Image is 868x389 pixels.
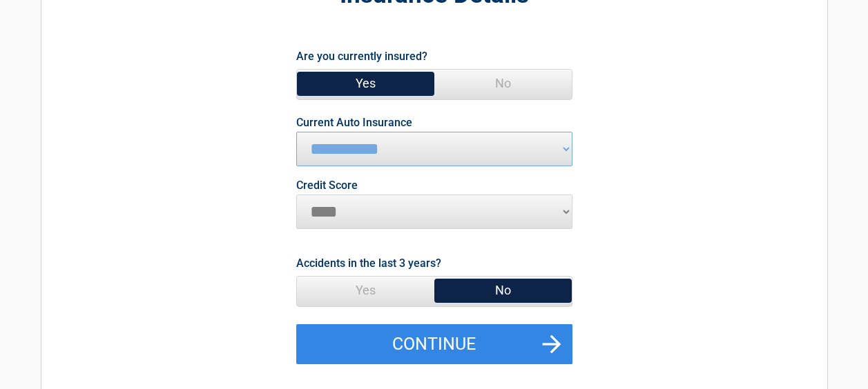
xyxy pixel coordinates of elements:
[296,254,441,272] label: Accidents in the last 3 years?
[296,47,427,66] label: Are you currently insured?
[296,324,572,364] button: Continue
[296,117,412,128] label: Current Auto Insurance
[297,277,434,304] span: Yes
[434,277,572,304] span: No
[434,70,572,97] span: No
[297,70,434,97] span: Yes
[296,180,358,191] label: Credit Score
